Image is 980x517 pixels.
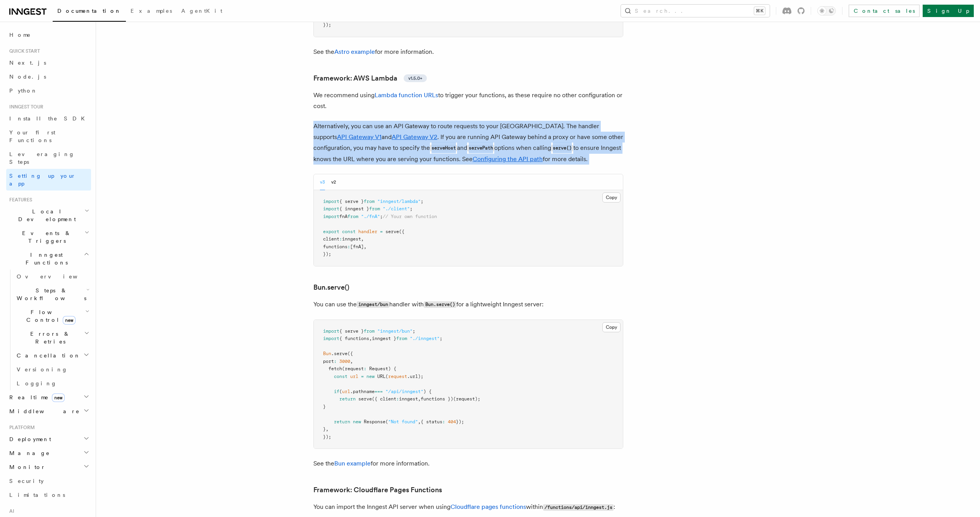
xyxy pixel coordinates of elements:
[342,389,350,394] span: url
[424,301,456,308] code: Bun.serve()
[313,46,623,57] p: See the for more information.
[339,336,369,341] span: { functions
[6,432,91,446] button: Deployment
[14,308,85,324] span: Flow Control
[6,48,40,54] span: Quick start
[350,244,364,249] span: [fnA]
[388,374,407,379] span: request
[14,352,81,359] span: Cancellation
[334,48,375,55] a: Astro example
[328,366,342,371] span: fetch
[347,214,358,219] span: from
[6,84,91,98] a: Python
[6,104,43,110] span: Inngest tour
[126,2,177,21] a: Examples
[9,173,76,187] span: Setting up your app
[323,336,339,341] span: import
[323,229,339,234] span: export
[6,112,91,125] a: Install the SDK
[9,60,46,66] span: Next.js
[14,327,91,349] button: Errors & Retries
[323,236,339,242] span: client
[442,419,445,424] span: :
[9,88,38,94] span: Python
[313,282,349,293] a: Bun.serve()
[14,330,84,345] span: Errors & Retries
[410,336,440,341] span: "./inngest"
[334,460,371,467] a: Bun example
[369,206,380,211] span: from
[347,351,353,356] span: ({
[14,287,86,302] span: Steps & Workflows
[448,419,456,424] span: 404
[6,197,32,203] span: Features
[375,91,438,99] a: Lambda function URLs
[339,328,364,334] span: { serve }
[313,458,623,469] p: See the for more information.
[337,133,382,141] a: API Gateway V1
[339,396,356,402] span: return
[399,396,418,402] span: inngest
[17,366,68,373] span: Versioning
[408,75,422,81] span: v1.5.0+
[6,404,91,418] button: Middleware
[326,426,328,432] span: ,
[323,244,347,249] span: functions
[375,389,383,394] span: ===
[347,244,350,249] span: :
[342,236,361,242] span: inngest
[6,56,91,70] a: Next.js
[323,206,339,211] span: import
[385,229,399,234] span: serve
[361,236,364,242] span: ,
[385,374,388,379] span: (
[6,169,91,191] a: Setting up your app
[350,389,375,394] span: .pathname
[551,145,573,151] code: serve()
[361,374,364,379] span: =
[396,336,407,341] span: from
[6,460,91,474] button: Monitor
[320,174,325,190] button: v3
[6,248,91,270] button: Inngest Functions
[392,133,437,141] a: API Gateway V2
[9,74,46,80] span: Node.js
[543,504,614,511] code: /functions/api/inngest.js
[6,229,84,245] span: Events & Triggers
[377,199,421,204] span: "inngest/lambda"
[6,204,91,226] button: Local Development
[339,214,347,219] span: fnA
[9,478,44,484] span: Security
[6,488,91,502] a: Limitations
[14,362,91,376] a: Versioning
[364,328,375,334] span: from
[323,351,331,356] span: Bun
[450,503,526,510] a: Cloudflare pages functions
[361,214,380,219] span: "./fnA"
[339,359,350,364] span: 3000
[430,145,457,151] code: serveHost
[358,396,372,402] span: serve
[323,214,339,219] span: import
[817,6,836,15] button: Toggle dark mode
[323,22,331,27] span: });
[14,376,91,390] a: Logging
[418,419,421,424] span: ,
[52,393,65,402] span: new
[331,174,336,190] button: v2
[9,115,89,122] span: Install the SDK
[14,305,91,327] button: Flow Controlnew
[9,492,65,498] span: Limitations
[385,419,388,424] span: (
[369,336,372,341] span: ,
[14,349,91,362] button: Cancellation
[6,125,91,147] a: Your first Functions
[334,359,337,364] span: :
[334,389,339,394] span: if
[357,301,389,308] code: inngest/bun
[423,389,432,394] span: ) {
[380,214,383,219] span: ;
[6,251,84,266] span: Inngest Functions
[380,229,383,234] span: =
[313,73,427,84] a: Framework: AWS Lambdav1.5.0+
